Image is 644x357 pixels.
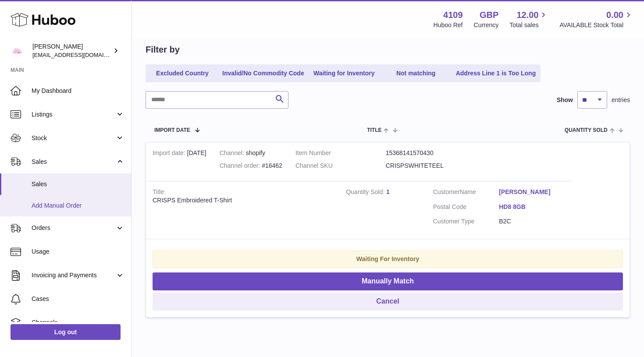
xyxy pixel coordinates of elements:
strong: Waiting For Inventory [356,255,419,262]
span: 0.00 [606,9,623,21]
span: Orders [32,224,115,232]
span: Cases [32,295,125,303]
a: Invalid/No Commodity Code [219,66,307,81]
button: Manually Match [153,272,623,290]
button: Cancel [153,293,623,311]
div: [PERSON_NAME] [32,42,111,59]
a: Log out [11,324,121,340]
a: Waiting for Inventory [309,66,379,81]
strong: Import date [153,149,187,159]
div: #16462 [220,162,282,170]
label: Show [557,96,573,104]
a: [PERSON_NAME] [499,188,565,196]
span: Customer [433,188,460,195]
dd: B2C [499,217,565,226]
dt: Customer Type [433,217,499,226]
span: My Dashboard [32,87,125,95]
div: CRISPS Embroidered T-Shirt [153,196,333,205]
a: 1 [386,188,390,195]
dt: Name [433,188,499,198]
div: Currency [474,21,499,29]
span: AVAILABLE Stock Total [559,21,633,29]
a: Excluded Country [147,66,217,81]
div: Huboo Ref [434,21,463,29]
a: Not matching [381,66,451,81]
span: Add Manual Order [32,201,125,210]
img: hello@limpetstore.com [11,44,24,57]
dt: Postal Code [433,203,499,213]
span: Invoicing and Payments [32,271,115,279]
strong: GBP [480,9,498,21]
span: Usage [32,247,125,256]
dd: 15368141570430 [386,149,476,157]
span: Sales [32,180,125,188]
strong: 4109 [443,9,463,21]
span: 12.00 [516,9,538,21]
a: Address Line 1 is Too Long [453,66,539,81]
span: Quantity Sold [565,127,608,133]
dt: Item Number [295,149,386,157]
dd: CRISPSWHITETEEL [386,162,476,170]
span: Total sales [509,21,548,29]
a: 12.00 Total sales [509,9,548,29]
span: Sales [32,158,115,166]
a: 0.00 AVAILABLE Stock Total [559,9,633,29]
strong: Title [153,188,166,198]
span: entries [612,96,630,104]
h2: Filter by [146,44,180,56]
span: Listings [32,110,115,119]
strong: Channel order [220,162,262,171]
span: [EMAIL_ADDRESS][DOMAIN_NAME] [32,51,129,58]
td: [DATE] [146,142,213,181]
span: Channels [32,318,125,327]
span: Title [367,127,381,133]
strong: Channel [220,149,246,159]
a: HD8 8GB [499,203,565,211]
dt: Channel SKU [295,162,386,170]
strong: Quantity Sold [346,188,386,198]
div: shopify [220,149,282,157]
span: Stock [32,134,115,142]
span: Import date [154,127,190,133]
